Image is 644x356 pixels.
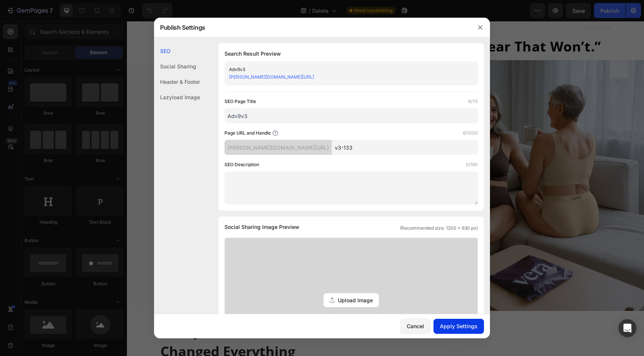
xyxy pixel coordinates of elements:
[43,16,474,35] strong: “Pads Failed You for Years, Here’s the Underwear That Won’t.”
[224,49,478,58] h1: Search Result Preview
[400,225,478,232] span: (Recommended size: 1200 x 630 px)
[229,66,461,73] div: Adv9v3
[224,223,299,232] span: Social Sharing Image Preview
[154,18,470,37] div: Publish Settings
[154,59,200,74] div: Social Sharing
[466,161,478,168] label: 0/160
[463,129,478,137] label: 6/1000
[229,74,314,80] a: [PERSON_NAME][DOMAIN_NAME][URL]
[224,129,271,137] label: Page URL and Handle
[224,108,478,123] input: Title
[31,101,160,108] strong: Real Protection. Real Comfort. No Compromises.
[224,140,332,155] div: [PERSON_NAME][DOMAIN_NAME][URL]
[332,140,478,155] input: Handle
[338,296,373,304] span: Upload Image
[225,312,478,319] span: Supported file: .jpg, .jpeg, .png, .gif, .webp
[31,115,209,172] strong: Freedom Worn Every Day
[154,43,200,59] div: SEO
[34,301,194,339] strong: 7 Ways [PERSON_NAME] Changed Everything
[67,199,128,205] strong: 10,000+ Happy Customers
[31,212,135,229] a: Shop Now
[433,319,484,334] button: Apply Settings
[66,217,100,224] div: Shop Now
[224,161,259,168] label: SEO Description
[31,179,250,195] p: Say goodbye to bulky pads and embarrassing leaks. [PERSON_NAME]’s 4-layer technology keeps you dr...
[224,98,256,105] label: SEO Page Title
[440,322,478,330] div: Apply Settings
[618,319,636,337] div: Open Intercom Messenger
[154,89,200,105] div: Lazyload Image
[266,39,517,290] img: gempages_578454126820590203-79537a42-8b0d-4f06-9a1b-8b14e5a247c0.png
[407,322,424,330] div: Cancel
[154,74,200,89] div: Header & Footer
[468,98,478,105] label: 6/70
[400,319,430,334] button: Cancel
